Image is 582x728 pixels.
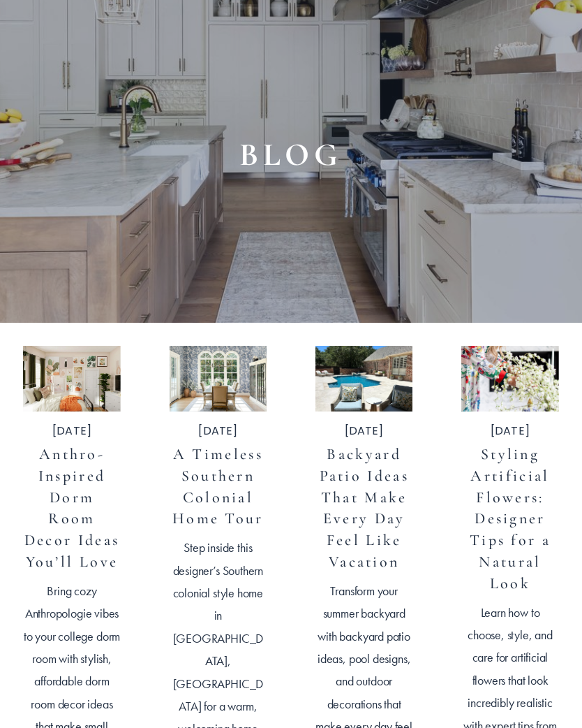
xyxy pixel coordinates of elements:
[227,133,355,177] h1: BLOG
[52,425,91,437] time: [DATE]
[345,425,384,437] time: [DATE]
[23,346,121,412] img: Anthro-Inspired Dorm Room Decor Ideas You’ll Love
[198,425,237,437] time: [DATE]
[24,445,119,571] a: Anthro-Inspired Dorm Room Decor Ideas You’ll Love
[320,445,409,571] a: Backyard Patio Ideas That Make Every Day Feel Like Vacation
[172,445,264,527] a: A Timeless Southern Colonial Home Tour
[169,346,267,412] img: A Timeless Southern Colonial Home Tour
[470,445,551,592] a: Styling Artificial Flowers: Designer Tips for a Natural Look
[491,425,530,437] time: [DATE]
[461,346,560,412] img: Styling Artificial Flowers: Designer Tips for a Natural Look
[315,346,413,412] img: Backyard Patio Ideas That Make Every Day Feel Like Vacation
